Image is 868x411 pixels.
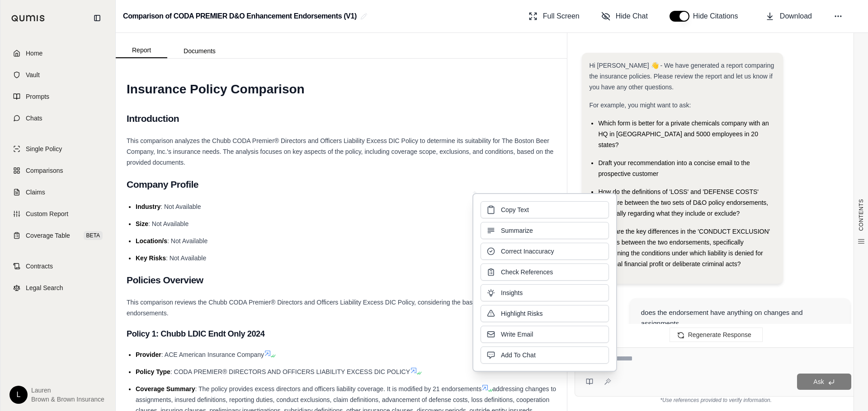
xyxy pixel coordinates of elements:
h3: Policy 1: Chubb LDIC Endt Only 2024 [127,326,556,342]
span: Home [26,49,42,58]
span: Size [136,220,148,227]
span: Single Policy [26,144,62,153]
h2: Comparison of CODA PREMIER D&O Enhancement Endorsements (V1) [123,8,357,24]
span: Policy Type [136,368,170,375]
span: Legal Search [26,283,63,292]
h1: Insurance Policy Comparison [127,77,556,102]
div: does the endorsement have anything on changes and assignments [641,307,840,329]
span: : The policy provides excess directors and officers liability coverage. It is modified by 21 endo... [195,385,482,393]
a: Home [6,43,110,63]
span: : Not Available [160,203,201,210]
button: Regenerate Response [670,328,763,342]
span: Comparisons [26,166,63,175]
span: This comparison reviews the Chubb CODA Premier® Directors and Officers Liability Excess DIC Polic... [127,299,547,317]
span: Contracts [26,262,53,271]
a: Coverage TableBETA [6,226,110,245]
a: Claims [6,182,110,202]
button: Check References [481,263,609,281]
span: Hide Citations [693,11,744,22]
span: How do the definitions of 'LOSS' and 'DEFENSE COSTS' compare between the two sets of D&O policy e... [598,188,768,217]
span: Custom Report [26,209,68,218]
a: Prompts [6,87,110,106]
span: Add To Chat [501,351,536,360]
span: Correct Inaccuracy [501,247,554,256]
span: Coverage Table [26,231,70,240]
h2: Company Profile [127,175,556,194]
h2: Introduction [127,109,556,128]
span: Brown & Brown Insurance [31,395,104,404]
span: : ACE American Insurance Company [161,351,264,358]
span: Draft your recommendation into a concise email to the prospective customer [598,159,750,177]
button: Insights [481,284,609,301]
a: Vault [6,65,110,85]
span: Provider [136,351,161,358]
span: Vault [26,70,40,79]
span: Regenerate Response [688,331,751,338]
span: Full Screen [543,11,580,22]
span: Claims [26,188,45,197]
button: Summarize [481,222,609,239]
button: Highlight Risks [481,305,609,322]
span: Copy Text [501,205,529,214]
span: Summarize [501,226,533,235]
span: Industry [136,203,160,210]
a: Custom Report [6,204,110,224]
span: Which form is better for a private chemicals company with an HQ in [GEOGRAPHIC_DATA] and 5000 emp... [598,120,769,148]
div: L [9,386,28,404]
h2: Policies Overview [127,271,556,290]
button: Report [116,43,167,58]
span: Key Risks [136,254,166,262]
span: Insights [501,288,523,297]
span: Write Email [501,330,533,339]
button: Copy Text [481,201,609,218]
span: This comparison analyzes the Chubb CODA Premier® Directors and Officers Liability Excess DIC Poli... [127,137,553,166]
span: Coverage Summary [136,385,195,393]
a: Single Policy [6,139,110,159]
span: Location/s [136,237,167,245]
button: Write Email [481,326,609,343]
span: : CODA PREMIER® DIRECTORS AND OFFICERS LIABILITY EXCESS DIC POLICY [170,368,410,375]
span: Prompts [26,92,49,101]
span: Hide Chat [616,11,648,22]
span: Hi [PERSON_NAME] 👋 - We have generated a report comparing the insurance policies. Please review t... [589,62,774,91]
div: *Use references provided to verify information. [575,397,857,404]
button: Collapse sidebar [90,11,104,25]
button: Documents [167,44,232,58]
img: Qumis Logo [11,15,45,22]
span: Lauren [31,386,104,395]
span: Highlight Risks [501,309,543,318]
button: Full Screen [525,7,583,25]
button: Correct Inaccuracy [481,243,609,260]
span: What are the key differences in the 'CONDUCT EXCLUSION' clauses between the two endorsements, spe... [598,228,770,268]
a: Chats [6,108,110,128]
span: : Not Available [166,254,206,262]
span: BETA [84,231,103,240]
span: Chats [26,114,42,123]
span: Ask [813,378,824,385]
button: Download [762,7,816,25]
span: For example, you might want to ask: [589,102,691,109]
span: : Not Available [167,237,208,245]
button: Hide Chat [598,7,651,25]
a: Contracts [6,256,110,276]
a: Legal Search [6,278,110,298]
span: Check References [501,268,553,277]
span: : Not Available [148,220,189,227]
span: CONTENTS [858,199,865,231]
a: Comparisons [6,161,110,180]
button: Ask [797,374,851,390]
button: Add To Chat [481,346,609,364]
span: Download [780,11,812,22]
